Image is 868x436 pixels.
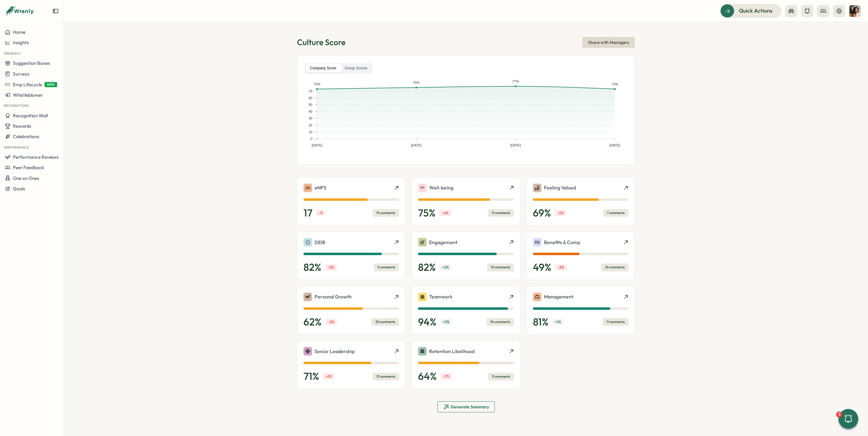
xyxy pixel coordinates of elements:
p: 75 % [418,207,436,219]
span: Performance Reviews [13,154,59,160]
text: 40 [309,110,312,113]
span: Goals [13,186,25,192]
a: Retention Likelihood64%-7%11 comments [412,341,520,389]
span: Share with Managers [588,37,629,48]
div: 3 [836,411,842,418]
button: Share with Managers [582,37,635,48]
text: [DATE] [609,143,620,147]
p: -5 % [325,319,337,325]
p: -4 % [439,210,451,216]
div: 7 comments [603,209,628,217]
button: 3 [839,409,858,429]
h1: Culture Score [297,37,346,48]
div: 34 comments [487,318,514,326]
p: 81 % [533,316,549,328]
text: [DATE] [411,143,422,147]
span: One on Ones [13,175,39,181]
a: Engagement82%+2%10 comments [412,232,520,280]
div: 11 comments [488,209,514,217]
p: 64 % [418,370,437,383]
text: [DATE] [312,143,323,147]
div: 5 comments [374,263,399,271]
a: Management81%+1%11 comments [526,286,635,335]
p: -7 % [440,373,452,380]
a: eNPS17-915 comments [297,177,405,226]
p: 71 % [303,370,319,383]
text: [DATE] [510,143,521,147]
p: 49 % [533,261,551,274]
p: Benefits & Comp [544,239,580,246]
div: 13 comments [373,373,399,380]
a: Senior Leadership71%-6%13 comments [297,341,405,389]
p: 82 % [418,261,436,274]
div: 11 comments [488,373,514,380]
text: 30 [309,116,312,120]
span: Surveys [13,71,29,77]
text: 0 [311,137,312,141]
span: Celebrations [13,134,39,139]
span: Home [13,29,25,35]
text: 10 [309,130,312,134]
p: 62 % [303,316,322,328]
text: 50 [309,103,312,107]
div: 30 comments [372,318,399,326]
text: 70 [309,89,312,93]
p: + 1 % [552,319,564,325]
span: Generate Summary [451,405,489,409]
p: + 2 % [440,264,452,271]
p: 17 [303,207,312,219]
p: Engagement [429,239,457,246]
div: 10 comments [487,263,514,271]
span: Quick Actions [739,7,772,15]
a: Benefits & Comp49%-8%36 comments [526,232,635,280]
p: -5 % [325,264,337,271]
p: 94 % [418,316,436,328]
span: Emp Lifecycle [13,82,42,88]
p: eNPS [315,184,326,192]
p: Senior Leadership [315,348,355,355]
p: -6 % [323,373,334,380]
span: Whistleblower [13,92,43,98]
p: -2 % [555,210,566,216]
p: Teamwork [429,293,452,301]
a: Feeling Valued69%-2%7 comments [526,177,635,226]
div: 11 comments [603,318,628,326]
button: Quick Actions [720,4,781,18]
p: Management [544,293,573,301]
button: Expand sidebar [53,8,59,14]
p: 82 % [303,261,321,274]
span: Suggestion Boxes [13,60,50,66]
p: -9 [316,210,325,216]
a: Personal Growth62%-5%30 comments [297,286,405,335]
img: Viveca Riley [849,5,861,17]
p: Retention Likelihood [429,348,475,355]
text: 20 [309,123,312,127]
p: DEIB [315,239,325,246]
div: 36 comments [601,263,628,271]
span: Peer Feedback [13,165,44,170]
p: Feeling Valued [544,184,576,192]
span: Rewards [13,123,31,129]
p: Personal Growth [315,293,352,301]
p: + 3 % [440,319,452,325]
p: -8 % [555,264,567,271]
span: Recognition Wall [13,113,48,119]
button: Generate Summary [437,401,495,412]
span: Insights [13,40,29,45]
a: Teamwork94%+3%34 comments [412,286,520,335]
label: Company Score [306,64,340,72]
label: Group Scores [341,64,371,72]
a: DEIB82%-5%5 comments [297,232,405,280]
p: 69 % [533,207,551,219]
span: NEW [45,82,57,87]
div: 15 comments [373,209,399,217]
a: Well-being75%-4%11 comments [412,177,520,226]
p: Well-being [429,184,453,192]
text: 60 [309,96,312,100]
